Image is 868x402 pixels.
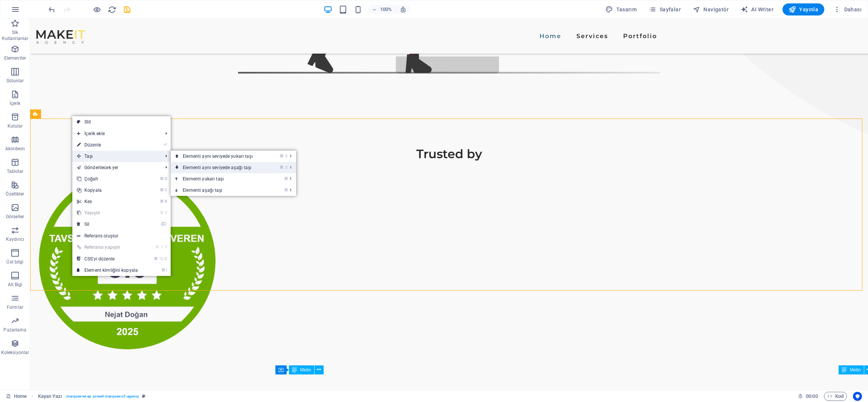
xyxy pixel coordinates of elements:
[280,165,284,170] i: ⌘
[160,199,164,204] i: ⌘
[164,142,167,147] i: ⏎
[850,368,861,372] span: Metin
[369,5,396,14] button: 100%
[602,3,640,15] button: Tasarım
[8,282,23,288] p: Alt Bigi
[693,6,729,13] span: Navigatör
[38,392,62,401] span: Seçmek için tıkla. Düzenlemek için çift tıkla
[824,392,847,401] button: Kod
[171,185,268,196] a: ⌘⬇Elementi aşağı taşı
[3,327,26,333] p: Pazarlama
[142,394,145,398] i: Bu element, özelleştirilebilir bir ön ayar
[6,191,24,197] p: Özellikler
[72,162,159,173] a: Gönderilecek yer
[160,176,164,181] i: ⌘
[830,3,865,15] button: Dahası
[811,393,812,399] span: :
[300,368,311,372] span: Metin
[161,222,167,226] i: ⌦
[6,259,23,265] p: Üst bilgi
[72,196,142,207] a: ⌘XKes
[280,154,284,159] i: ⌘
[165,245,167,250] i: V
[6,78,24,84] p: Sütunlar
[72,116,171,128] a: Stil
[827,392,844,401] span: Kod
[165,188,167,193] i: C
[72,173,142,185] a: ⌘DÇoğalt
[1,350,29,356] p: Koleksiyonlar
[155,245,159,250] i: ⌘
[7,168,24,174] p: Tablolar
[646,3,684,15] button: Sayfalar
[289,154,292,159] i: ⬆
[782,3,824,15] button: Yayınla
[690,3,732,15] button: Navigatör
[123,5,131,14] i: Kaydet (Ctrl+S)
[285,165,288,170] i: ⇧
[160,210,164,215] i: ⌘
[289,165,292,170] i: ⬇
[9,100,20,106] p: İçerik
[380,5,392,14] h6: 100%
[72,207,142,219] a: ⌘VYapıştır
[159,256,164,261] i: ⌥
[72,242,142,253] a: ⌘⇧VReferansı yapıştır
[161,268,165,273] i: ⌘
[853,392,862,401] button: Usercentrics
[171,162,268,173] a: ⌘⇧⬇Elementi aynı seviyede aşağı taşı
[72,151,159,162] span: Taşı
[833,6,862,13] span: Dahası
[284,188,288,193] i: ⌘
[284,176,288,181] i: ⌘
[605,6,637,13] span: Tasarım
[400,6,406,13] i: Yeniden boyutlandırmada yakınlaştırma düzeyini seçilen cihaza uyacak şekilde otomatik olarak ayarla.
[160,245,164,250] i: ⇧
[72,230,171,242] a: Referans oluştur
[165,176,167,181] i: D
[154,256,158,261] i: ⌘
[72,253,142,265] a: ⌘⌥CCSS'yi düzenle
[4,55,26,61] p: Elementler
[47,5,56,14] i: Geri al: Elementleri taşı (Ctrl+Z)
[8,123,23,129] p: Kutular
[165,256,167,261] i: C
[72,265,142,276] a: ⌘IElement kimliğini kopyala
[72,128,159,139] span: İçerik ekle
[72,185,142,196] a: ⌘CKopyala
[289,188,292,193] i: ⬇
[38,392,146,401] nav: breadcrumb
[649,6,681,13] span: Sayfalar
[165,210,167,215] i: V
[72,219,142,230] a: ⌦Sil
[160,188,164,193] i: ⌘
[92,5,101,14] button: Ön izleme modundan çıkıp düzenlemeye devam etmek için buraya tıklayın
[171,173,268,185] a: ⌘⬆Elementi yukarı taşı
[6,214,24,220] p: Görseller
[289,176,292,181] i: ⬆
[165,199,167,204] i: X
[738,3,776,15] button: AI Writer
[5,146,25,152] p: Akordeon
[6,392,27,401] a: Seçimi iptal etmek için tıkla. Sayfaları açmak için çift tıkla
[171,151,268,162] a: ⌘⇧⬆Elementi aynı seviyede yukarı taşı
[107,5,116,14] button: reload
[7,304,23,310] p: Formlar
[285,154,288,159] i: ⇧
[65,392,139,401] span: . marquee-wrap .preset-marquee-v2-agency
[47,5,56,14] button: undo
[122,5,131,14] button: save
[806,392,818,401] span: 00 00
[166,268,167,273] i: I
[108,5,116,14] i: Sayfayı yeniden yükleyin
[741,6,773,13] span: AI Writer
[798,392,818,401] h6: Oturum süresi
[789,6,818,13] span: Yayınla
[6,236,24,242] p: Kaydırıcı
[72,139,142,151] a: ⏎Düzenle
